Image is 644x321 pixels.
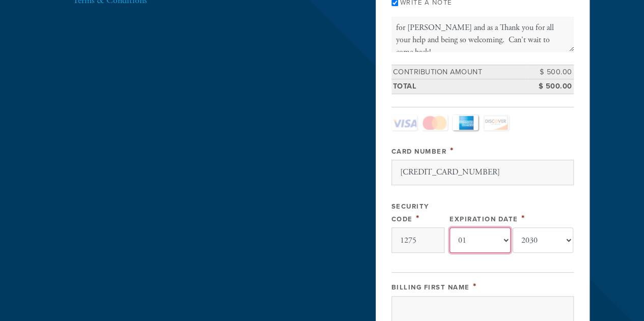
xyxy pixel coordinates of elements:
span: This field is required. [473,281,477,292]
label: Expiration Date [450,215,518,223]
td: Total [391,79,528,94]
select: Expiration Date month [450,227,511,253]
label: Card Number [391,148,447,156]
td: $ 500.00 [528,79,574,94]
a: Amex [453,115,478,130]
span: This field is required. [521,213,525,224]
label: Security Code [391,202,429,223]
label: Billing First Name [391,283,470,291]
span: This field is required. [416,213,420,224]
a: Visa [391,115,417,130]
select: Expiration Date year [513,227,574,253]
td: Contribution Amount [391,65,528,79]
a: MasterCard [422,115,447,130]
td: $ 500.00 [528,65,574,79]
span: This field is required. [450,145,454,156]
a: Discover [483,115,509,130]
